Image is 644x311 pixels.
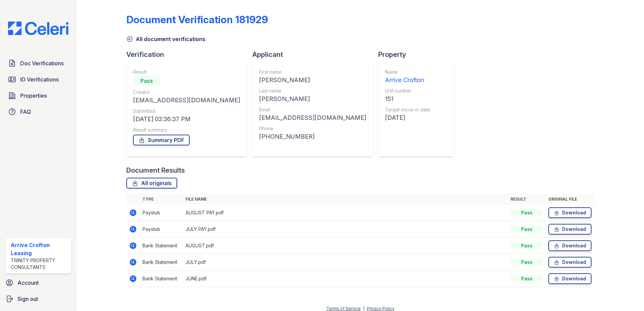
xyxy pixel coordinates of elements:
[259,69,366,75] div: First name
[511,226,543,233] div: Pass
[18,295,38,303] span: Sign out
[133,69,240,75] div: Result
[511,259,543,266] div: Pass
[133,135,190,145] a: Summary PDF
[259,88,366,94] div: Last name
[126,178,177,188] a: All originals
[363,306,364,311] div: |
[140,205,183,221] td: Paystub
[133,75,160,86] div: Pass
[133,114,240,124] div: [DATE] 02:36:37 PM
[20,75,59,83] span: ID Verifications
[183,205,508,221] td: AUGUST PAY.pdf
[259,106,366,113] div: Email
[548,207,591,218] a: Download
[11,257,68,271] div: Trinity Property Consultants
[259,125,366,132] div: Phone
[385,69,430,75] div: Name
[20,108,31,116] span: FAQ
[385,88,430,94] div: Unit number
[5,105,71,118] a: FAQ
[3,22,74,35] img: CE_Logo_Blue-a8612792a0a2168367f1c8372b55b34899dd931a85d93a1a3d3e32e68fde9ad4.png
[508,194,546,205] th: Result
[385,106,430,113] div: Target move in date
[259,132,366,141] div: [PHONE_NUMBER]
[3,276,74,289] a: Account
[140,254,183,271] td: Bank Statement
[126,50,252,59] div: Verification
[18,279,39,287] span: Account
[3,292,74,306] a: Sign out
[183,194,508,205] th: File name
[548,240,591,251] a: Download
[259,94,366,104] div: [PERSON_NAME]
[126,35,205,43] a: All document verifications
[183,254,508,271] td: JULY.pdf
[126,13,268,26] div: Document Verification 181929
[183,271,508,287] td: JUNE.pdf
[385,94,430,104] div: 151
[546,194,594,205] th: Original file
[548,257,591,268] a: Download
[548,224,591,235] a: Download
[140,271,183,287] td: Bank Statement
[385,75,430,85] div: Arrive Crofton
[183,238,508,254] td: AUGUST.pdf
[5,73,71,86] a: ID Verifications
[511,242,543,249] div: Pass
[548,273,591,284] a: Download
[133,108,240,114] div: Submitted
[20,59,64,67] span: Doc Verifications
[133,96,240,105] div: [EMAIL_ADDRESS][DOMAIN_NAME]
[133,89,240,96] div: Creator
[183,221,508,238] td: JULY PAY.pdf
[140,221,183,238] td: Paystub
[367,306,394,311] a: Privacy Policy
[11,241,68,257] div: Arrive Crofton Leasing
[133,127,240,133] div: Result summary
[511,209,543,216] div: Pass
[385,69,430,85] a: Name Arrive Crofton
[326,306,361,311] a: Terms of Service
[140,238,183,254] td: Bank Statement
[259,113,366,123] div: [EMAIL_ADDRESS][DOMAIN_NAME]
[5,57,71,70] a: Doc Verifications
[385,113,430,123] div: [DATE]
[252,50,378,59] div: Applicant
[140,194,183,205] th: Type
[126,166,185,175] div: Document Results
[511,275,543,282] div: Pass
[20,92,47,100] span: Properties
[378,50,459,59] div: Property
[259,75,366,85] div: [PERSON_NAME]
[5,89,71,102] a: Properties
